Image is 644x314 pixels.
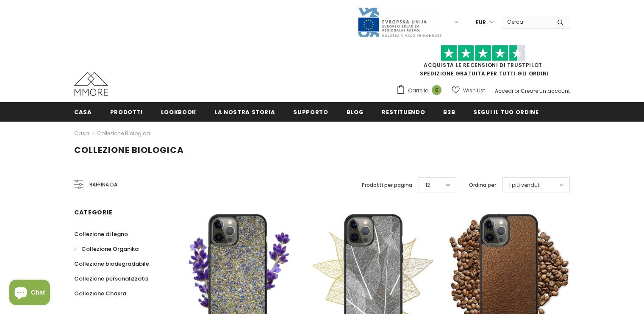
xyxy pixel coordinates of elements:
[74,72,108,96] img: Casi MMORE
[396,49,570,77] span: SPEDIZIONE GRATUITA PER TUTTI GLI ORDINI
[74,271,148,286] a: Collezione personalizzata
[74,275,148,283] span: Collezione personalizzata
[74,144,184,156] span: Collezione biologica
[425,181,430,189] span: 12
[362,181,412,189] label: Prodotti per pagina
[74,260,149,268] span: Collezione biodegradabile
[521,87,570,94] a: Creare un account
[473,102,539,121] a: Segui il tuo ordine
[74,102,92,121] a: Casa
[509,181,541,189] span: I più venduti
[161,102,196,121] a: Lookbook
[214,108,275,116] span: La nostra storia
[347,108,364,116] span: Blog
[473,108,539,116] span: Segui il tuo ordine
[396,84,446,97] a: Carrello 0
[293,102,328,121] a: supporto
[74,289,126,297] span: Collezione Chakra
[514,87,519,94] span: or
[357,7,442,38] img: Javni Razpis
[74,286,126,301] a: Collezione Chakra
[110,102,143,121] a: Prodotti
[74,128,89,139] a: Casa
[74,256,149,271] a: Collezione biodegradabile
[74,230,128,238] span: Collezione di legno
[293,108,328,116] span: supporto
[495,87,513,94] a: Accedi
[382,102,425,121] a: Restituendo
[161,108,196,116] span: Lookbook
[441,45,525,61] img: Fidati di Pilot Stars
[476,18,486,27] span: EUR
[463,86,485,95] span: Wish List
[432,85,441,95] span: 0
[74,227,128,242] a: Collezione di legno
[424,61,542,69] a: Acquista le recensioni di TrustPilot
[74,208,112,217] span: Categorie
[81,245,139,253] span: Collezione Organika
[214,102,275,121] a: La nostra storia
[502,16,551,28] input: Search Site
[408,86,428,95] span: Carrello
[110,108,143,116] span: Prodotti
[469,181,496,189] label: Ordina per
[74,108,92,116] span: Casa
[74,242,139,256] a: Collezione Organika
[89,180,117,189] span: Raffina da
[443,102,455,121] a: B2B
[97,130,150,137] a: Collezione biologica
[452,83,485,98] a: Wish List
[7,280,53,307] inbox-online-store-chat: Shopify online store chat
[357,18,442,25] a: Javni Razpis
[382,108,425,116] span: Restituendo
[443,108,455,116] span: B2B
[347,102,364,121] a: Blog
